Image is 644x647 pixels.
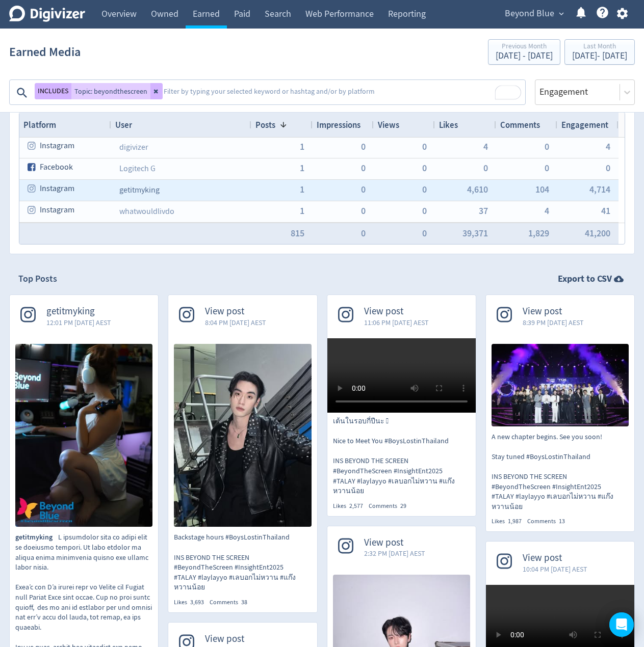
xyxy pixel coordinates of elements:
svg: instagram [28,205,37,214]
button: 0 [422,142,427,151]
textarea: To enrich screen reader interactions, please activate Accessibility in Grammarly extension settings [163,83,524,103]
span: 38 [241,598,247,606]
span: 3,693 [190,598,204,606]
span: 13 [559,517,565,525]
button: 4 [483,142,488,151]
button: 0 [483,164,488,173]
span: Instagram [40,200,74,220]
span: 4,714 [589,185,610,194]
span: 12:01 PM [DATE] AEST [46,317,111,328]
span: View post [364,537,425,549]
span: expand_more [557,9,566,18]
span: 0 [361,206,366,215]
div: Comments [369,502,412,510]
span: Topic: beyondthescreen [74,88,147,95]
span: View post [205,306,266,317]
button: 1,829 [528,229,549,238]
h2: Top Posts [18,273,57,285]
span: Beyond Blue [505,6,554,22]
button: 815 [291,229,304,238]
a: digivizer [119,142,148,152]
div: Likes [333,502,369,510]
img: A new chapter begins. See you soon! Stay tuned #BoysLostinThailand INS BEYOND THE SCREEN #BeyondT... [492,344,629,426]
span: 0 [422,164,427,173]
span: Comments [500,119,540,130]
button: 1 [300,185,304,194]
span: 1,987 [508,517,522,525]
span: getitmyking [46,306,111,317]
p: เต้นในรอบกี่ปีนะ 🫟 Nice to Meet You #BoysLostinThailand INS BEYOND THE SCREEN #BeyondTheScreen #I... [333,416,470,496]
button: 0 [545,142,549,151]
button: 0 [361,229,366,238]
p: Backstage hours #BoysLostinThailand INS BEYOND THE SCREEN #BeyondTheScreen #InsightEnt2025 #TALAY... [174,532,311,592]
span: Views [378,119,399,130]
span: View post [205,633,270,645]
span: Impressions [317,119,360,130]
button: Beyond Blue [501,6,566,22]
div: [DATE] - [DATE] [496,51,553,61]
span: 29 [400,502,406,510]
a: whatwouldlivdo [119,206,174,217]
button: 4 [606,142,610,151]
span: 0 [361,164,366,173]
svg: facebook [28,163,37,172]
button: 39,371 [462,229,488,238]
span: 10:04 PM [DATE] AEST [523,564,587,574]
span: Facebook [40,157,73,177]
a: View post8:39 PM [DATE] AESTA new chapter begins. See you soon! Stay tuned #BoysLostinThailand IN... [486,295,634,526]
span: Instagram [40,179,74,199]
span: Likes [439,119,458,130]
span: View post [523,552,587,564]
span: 2,577 [349,502,363,510]
button: 0 [361,185,366,194]
button: 1 [300,142,304,151]
strong: Export to CSV [558,273,612,285]
span: getitmyking [15,532,58,543]
button: 4 [545,206,549,215]
span: 41 [601,206,610,215]
button: 41,200 [585,229,610,238]
button: 0 [422,229,427,238]
span: Platform [23,119,56,130]
span: User [115,119,132,130]
span: 0 [422,206,427,215]
span: Instagram [40,136,74,156]
button: 0 [606,164,610,173]
span: 8:39 PM [DATE] AEST [523,317,584,328]
div: [DATE] - [DATE] [572,51,627,61]
img: I understand what it feels like to struggle quietly. To keep showing up online while everything b... [15,344,152,527]
button: 104 [535,185,549,194]
span: 8:04 PM [DATE] AEST [205,317,266,328]
svg: instagram [28,141,37,150]
button: 0 [422,185,427,194]
span: 37 [479,206,488,215]
span: 1 [300,164,304,173]
a: View post8:04 PM [DATE] AESTBackstage hours #BoysLostinThailand INS BEYOND THE SCREEN #BeyondTheS... [168,295,317,606]
div: Last Month [572,43,627,51]
button: INCLUDES [35,83,71,99]
button: 0 [361,142,366,151]
div: Comments [527,517,571,526]
button: 0 [545,164,549,173]
a: View post11:06 PM [DATE] AESTเต้นในรอบกี่ปีนะ 🫟 Nice to Meet You #BoysLostinThailand INS BEYOND T... [327,295,476,510]
span: View post [364,306,429,317]
span: 2:32 PM [DATE] AEST [364,548,425,558]
h1: Earned Media [9,36,81,68]
span: View post [523,306,584,317]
